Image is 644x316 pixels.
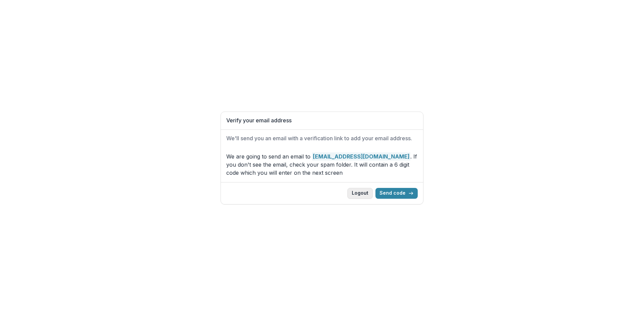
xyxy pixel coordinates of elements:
button: Send code [375,188,418,199]
button: Logout [347,188,373,199]
strong: [EMAIL_ADDRESS][DOMAIN_NAME] [312,152,410,161]
h1: Verify your email address [226,117,418,124]
h2: We'll send you an email with a verification link to add your email address. [226,135,418,142]
p: We are going to send an email to . If you don't see the email, check your spam folder. It will co... [226,152,418,177]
